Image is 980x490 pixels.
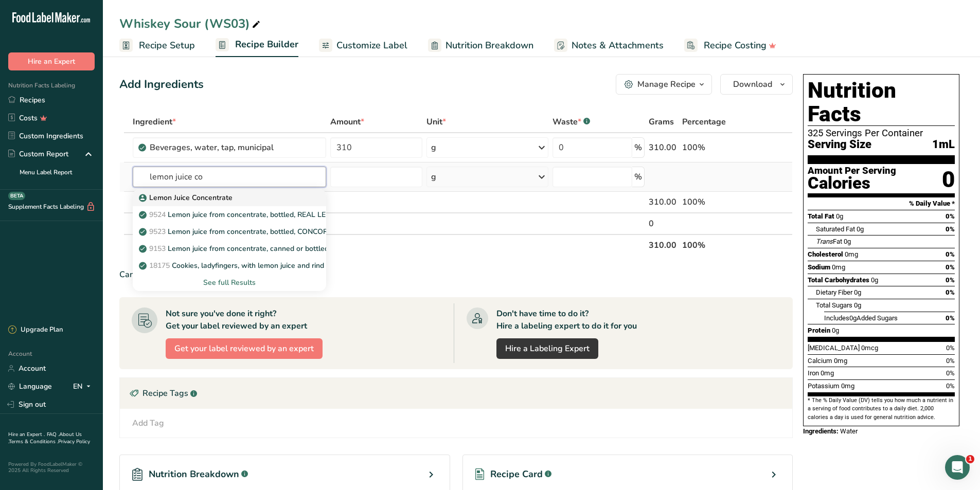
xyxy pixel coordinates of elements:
div: 0 [649,217,678,230]
div: See full Results [141,277,318,288]
a: Recipe Setup [119,34,195,57]
p: Cookies, ladyfingers, with lemon juice and rind [141,260,324,271]
div: 310.00 [649,196,678,208]
div: Upgrade Plan [8,325,63,335]
span: Includes Added Sugars [824,314,898,322]
div: Beverages, water, tap, municipal [150,141,278,154]
div: 325 Servings Per Container [808,128,955,138]
span: Get your label reviewed by an expert [174,342,314,355]
span: 0g [857,225,864,233]
div: g [431,171,436,183]
div: Manage Recipe [637,78,696,90]
span: 0g [854,301,861,309]
a: Notes & Attachments [554,34,664,57]
a: 9523Lemon juice from concentrate, bottled, CONCORD [133,223,327,240]
div: Calories [808,176,896,191]
button: Download [720,74,793,95]
p: Lemon Juice Concentrate [141,192,233,203]
a: Privacy Policy [58,438,90,445]
a: Language [8,377,52,395]
iframe: Intercom live chat [945,455,970,480]
div: 100% [682,196,744,208]
span: 0mg [834,357,847,365]
span: Ingredient [133,116,176,128]
span: 0% [946,314,955,322]
span: 1mL [932,138,955,151]
section: % Daily Value * [808,197,955,210]
span: Saturated Fat [816,225,855,233]
span: Iron [808,369,819,377]
a: 9153Lemon juice from concentrate, canned or bottled [133,240,327,257]
a: Customize Label [319,34,407,57]
span: Serving Size [808,138,871,151]
div: Powered By FoodLabelMaker © 2025 All Rights Reserved [8,461,95,474]
span: 0% [946,212,955,220]
span: 18175 [149,261,170,270]
p: Lemon juice from concentrate, bottled, REAL LEMON [141,209,343,220]
span: 0% [946,276,955,284]
span: Notes & Attachments [572,39,664,52]
div: 310.00 [649,141,678,154]
span: Calcium [808,357,832,365]
th: Net Totals [131,234,647,256]
span: Total Carbohydrates [808,276,869,284]
div: Custom Report [8,149,68,159]
div: BETA [8,192,25,200]
span: 9524 [149,210,166,220]
button: Manage Recipe [616,74,712,95]
span: Sodium [808,263,830,271]
div: Not sure you've done it right? Get your label reviewed by an expert [166,307,307,332]
a: FAQ . [47,431,59,438]
div: Waste [553,116,590,128]
span: Water [840,427,858,435]
a: Hire an Expert . [8,431,45,438]
span: Dietary Fiber [816,288,852,296]
span: 1 [966,455,974,463]
span: 0mcg [861,344,878,352]
span: 0mg [845,250,858,258]
i: Trans [816,238,833,245]
span: 0mg [841,382,854,390]
span: 0% [946,369,955,377]
a: Lemon Juice Concentrate [133,189,327,206]
th: 310.00 [647,234,680,256]
a: Recipe Costing [684,34,776,57]
span: 9523 [149,227,166,237]
span: 9153 [149,244,166,253]
h1: Nutrition Facts [808,79,955,126]
p: Lemon juice from concentrate, bottled, CONCORD [141,226,333,237]
span: 0g [854,288,861,296]
span: Recipe Costing [704,39,767,52]
th: 100% [680,234,746,256]
span: 0% [946,263,955,271]
input: Add Ingredient [133,167,327,187]
section: * The % Daily Value (DV) tells you how much a nutrient in a serving of food contributes to a dail... [808,396,955,422]
button: Hire an Expert [8,52,95,70]
span: 0g [844,238,851,245]
span: 0% [946,225,955,233]
div: Can't find your ingredient? [119,268,793,281]
span: Customize Label [336,39,407,52]
div: Add Ingredients [119,76,204,93]
span: 0% [946,250,955,258]
span: 0mg [832,263,845,271]
span: 0mg [821,369,834,377]
a: 9524Lemon juice from concentrate, bottled, REAL LEMON [133,206,327,223]
span: 0g [832,326,839,334]
span: Unit [426,116,446,128]
div: Recipe Tags [120,378,792,409]
span: Total Sugars [816,301,852,309]
span: 0% [946,288,955,296]
div: 100% [682,141,744,154]
div: Don't have time to do it? Hire a labeling expert to do it for you [496,307,637,332]
span: Potassium [808,382,840,390]
span: Ingredients: [803,427,839,435]
span: Amount [330,116,364,128]
span: 0g [871,276,878,284]
div: Add Tag [132,417,164,429]
span: 0% [946,357,955,365]
p: Lemon juice from concentrate, canned or bottled [141,243,329,254]
div: Amount Per Serving [808,166,896,176]
span: Fat [816,238,842,245]
span: Recipe Builder [235,38,298,51]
